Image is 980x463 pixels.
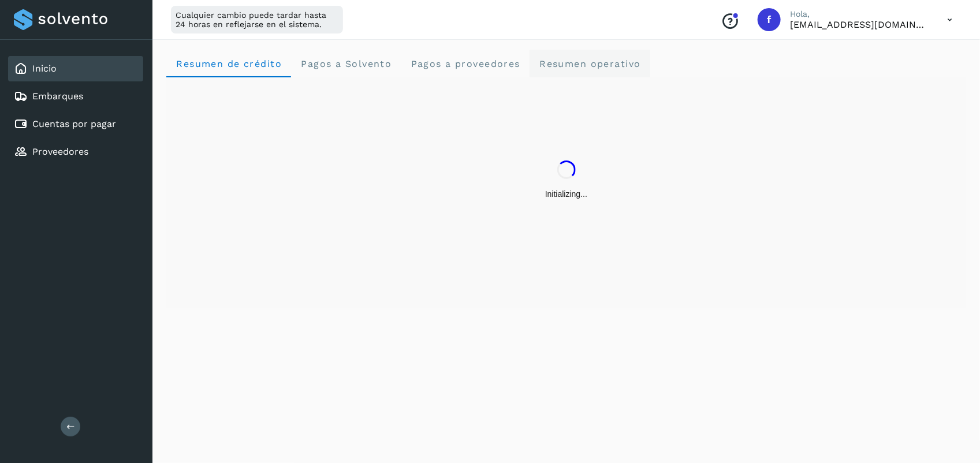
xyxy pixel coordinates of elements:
[32,63,57,74] a: Inicio
[32,91,83,102] a: Embarques
[8,84,143,109] div: Embarques
[8,139,143,165] div: Proveedores
[8,56,143,81] div: Inicio
[176,58,282,69] span: Resumen de crédito
[32,118,116,129] a: Cuentas por pagar
[539,58,641,69] span: Resumen operativo
[790,19,929,30] p: fepadilla@niagarawater.com
[171,6,343,33] div: Cualquier cambio puede tardar hasta 24 horas en reflejarse en el sistema.
[32,146,88,157] a: Proveedores
[8,111,143,137] div: Cuentas por pagar
[300,58,392,69] span: Pagos a Solvento
[790,9,929,19] p: Hola,
[410,58,520,69] span: Pagos a proveedores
